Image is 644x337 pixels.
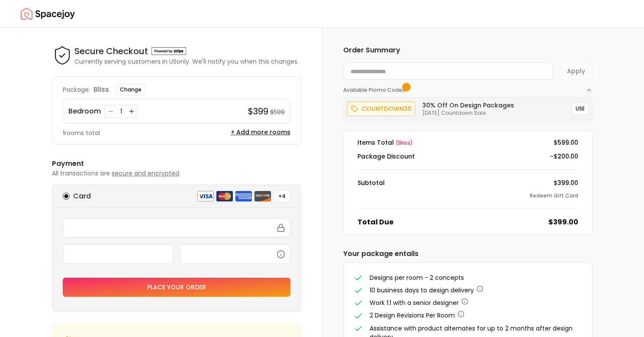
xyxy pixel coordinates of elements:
[273,190,290,202] button: +4
[357,217,393,227] dt: Total Due
[216,191,233,202] img: mastercard
[270,108,285,117] small: $599
[357,138,413,147] dt: Items Total
[73,191,91,201] h6: Card
[117,107,126,116] div: 1
[396,139,413,146] span: ( bliss )
[93,84,109,95] p: bliss
[357,178,385,187] dt: Subtotal
[370,286,474,295] span: 10 business days to design delivery
[63,278,290,297] button: Place your order
[74,45,148,57] h4: Secure Checkout
[68,224,285,232] iframe: Secure card number input frame
[554,178,578,187] dd: $399.00
[343,80,592,94] button: Available Promo Codes
[197,191,214,202] img: visa
[357,152,415,161] dt: Package Discount
[361,104,412,114] p: countdown30
[248,105,268,117] h4: $399
[235,191,252,202] img: american express
[343,87,408,94] span: Available Promo Codes
[21,5,75,23] img: Spacejoy Logo
[127,107,136,116] button: Increase quantity for Bedroom
[112,169,179,178] span: secure and encrypted
[21,5,75,23] a: Spacejoy
[550,152,578,161] dd: -$200.00
[116,84,145,96] button: Change
[370,311,455,320] span: 2 Design Revisions Per Room
[530,192,578,199] button: Redeem Gift Card
[548,217,578,227] dd: $399.00
[63,85,90,94] p: Package:
[370,273,464,282] span: Designs per room - 2 concepts
[422,110,514,117] p: [DATE] Countdown Sale
[63,129,100,137] p: 1 rooms total
[422,101,514,110] h6: 30% Off on Design Packages
[74,57,299,66] p: Currently serving customers in US only. We'll notify you when this changes.
[106,107,115,116] button: Decrease quantity for Bedroom
[572,103,589,115] button: USE
[343,45,592,55] h6: Order Summary
[554,138,578,147] dd: $599.00
[68,106,101,117] p: Bedroom
[52,159,301,169] h6: Payment
[52,169,301,178] p: All transactions are .
[254,191,271,202] img: discover
[343,249,592,259] h6: Your package entails
[370,298,459,307] span: Work 1:1 with a senior designer
[343,94,592,120] div: Available Promo Codes
[151,47,186,55] img: Powered by stripe
[68,250,167,258] iframe: Secure expiration date input frame
[186,250,285,258] iframe: Secure CVC input frame
[231,128,290,136] button: + Add more rooms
